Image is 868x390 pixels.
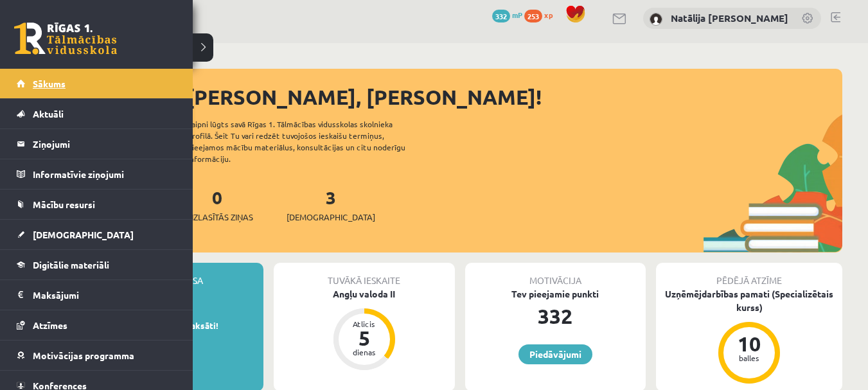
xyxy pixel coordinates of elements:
[287,186,375,224] a: 3[DEMOGRAPHIC_DATA]
[656,287,842,386] a: Uzņēmējdarbības pamati (Specializētais kurss) 10 balles
[17,341,177,370] a: Motivācijas programma
[524,10,542,22] span: 253
[492,10,510,22] span: 332
[656,263,842,287] div: Pēdējā atzīme
[186,82,842,112] div: [PERSON_NAME], [PERSON_NAME]!
[33,78,66,89] span: Sākums
[512,10,522,20] span: mP
[181,211,253,224] span: Neizlasītās ziņas
[33,199,95,210] span: Mācību resursi
[17,159,177,189] a: Informatīvie ziņojumi
[345,328,384,348] div: 5
[33,350,134,361] span: Motivācijas programma
[492,10,522,20] a: 332 mP
[33,280,177,310] legend: Maksājumi
[17,310,177,340] a: Atzīmes
[181,186,253,224] a: 0Neizlasītās ziņas
[345,320,384,328] div: Atlicis
[544,10,553,20] span: xp
[656,287,842,314] div: Uzņēmējdarbības pamati (Specializētais kurss)
[465,301,646,332] div: 332
[730,354,768,362] div: balles
[17,129,177,159] a: Ziņojumi
[33,129,177,159] legend: Ziņojumi
[14,22,117,55] a: Rīgas 1. Tālmācības vidusskola
[345,348,384,356] div: dienas
[33,259,109,270] span: Digitālie materiāli
[33,108,64,120] span: Aktuāli
[17,250,177,279] a: Digitālie materiāli
[33,229,134,240] span: [DEMOGRAPHIC_DATA]
[671,12,788,24] a: Natālija [PERSON_NAME]
[465,287,646,301] div: Tev pieejamie punkti
[17,99,177,129] a: Aktuāli
[730,333,768,354] div: 10
[465,263,646,287] div: Motivācija
[518,344,592,364] a: Piedāvājumi
[17,190,177,219] a: Mācību resursi
[17,220,177,249] a: [DEMOGRAPHIC_DATA]
[17,280,177,310] a: Maksājumi
[524,10,559,20] a: 253 xp
[287,211,375,224] span: [DEMOGRAPHIC_DATA]
[650,13,662,26] img: Natālija Kate Dinsberga
[33,159,177,189] legend: Informatīvie ziņojumi
[188,118,428,164] div: Laipni lūgts savā Rīgas 1. Tālmācības vidusskolas skolnieka profilā. Šeit Tu vari redzēt tuvojošo...
[274,287,455,372] a: Angļu valoda II Atlicis 5 dienas
[17,69,177,98] a: Sākums
[33,319,67,331] span: Atzīmes
[274,287,455,301] div: Angļu valoda II
[274,263,455,287] div: Tuvākā ieskaite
